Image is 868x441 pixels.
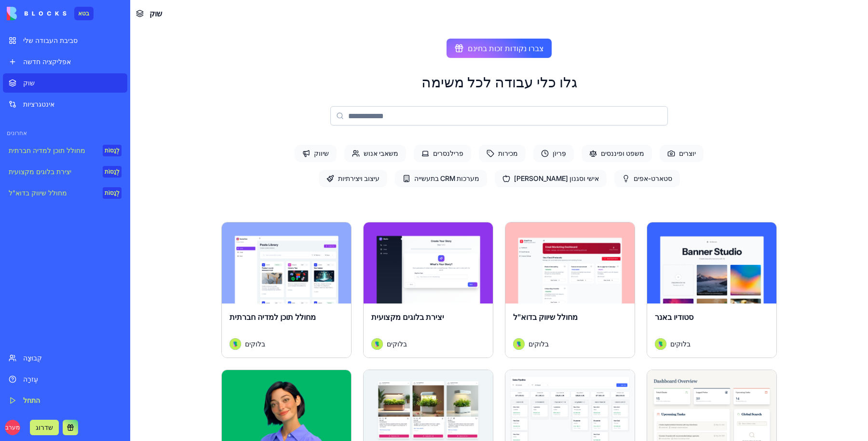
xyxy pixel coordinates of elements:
[105,189,120,196] font: לְנַסוֹת
[3,348,127,368] a: קְבוּצָה
[421,73,577,91] font: גלו כלי עבודה לכל משימה
[9,189,67,197] font: מחולל שיווק בדוא"ל
[221,222,352,358] a: מחולל תוכן למדיה חברתיתגִלגוּלבלוקים
[553,149,566,157] font: פִּריוֹן
[3,162,127,181] a: יצירת בלוגים מקצועיתלְנַסוֹת
[23,100,54,108] font: אינטגרציות
[245,340,265,348] font: בלוקים
[23,57,71,66] font: אפליקציה חדשה
[3,391,127,410] a: התחל
[9,167,71,176] font: יצירת בלוגים מקצועית
[363,222,493,358] a: יצירת בלוגים מקצועיתגִלגוּלבלוקים
[105,147,120,154] font: לְנַסוֹת
[338,174,380,182] font: עיצוב ויצירתיות
[3,95,127,114] a: אינטגרציות
[371,312,444,322] font: יצירת בלוגים מקצועית
[7,7,94,20] a: בטא
[447,39,552,58] button: צברו נקודות זכות בחינם
[23,375,38,383] font: עֶזרָה
[505,222,635,358] a: מחולל שיווק בדוא"לגִלגוּלבלוקים
[3,183,127,203] a: מחולל שיווק בדוא"ללְנַסוֹת
[514,174,599,182] font: אישי וסגנון [PERSON_NAME]
[634,174,672,182] font: סטארט-אפים
[3,141,127,160] a: מחולל תוכן למדיה חברתיתלְנַסוֹת
[314,149,329,157] font: שיווק
[30,420,59,435] button: שדרוג
[9,146,85,154] font: מחולל תוכן למדיה חברתית
[529,340,549,348] font: בלוקים
[3,73,127,93] a: שוק
[414,174,479,182] font: מערכות CRM בתעשייה
[670,340,691,348] font: בלוקים
[78,10,90,17] font: בטא
[647,222,777,358] a: סטודיו באנרגִלגוּלבלוקים
[3,52,127,71] a: אפליקציה חדשה
[230,312,316,322] font: מחולל תוכן למדיה חברתית
[7,7,67,20] img: סֵמֶל
[5,424,20,431] font: מערב
[655,338,666,350] img: גִלגוּל
[679,149,696,157] font: יוצרים
[513,338,525,350] img: גִלגוּל
[498,149,518,157] font: מכירות
[387,340,407,348] font: בלוקים
[371,338,383,350] img: גִלגוּל
[23,79,35,87] font: שוק
[30,422,59,432] a: שדרוג
[149,9,162,18] font: שוק
[655,312,693,322] font: סטודיו באנר
[23,354,42,362] font: קְבוּצָה
[36,423,53,431] font: שדרוג
[3,370,127,389] a: עֶזרָה
[468,43,544,53] font: צברו נקודות זכות בחינם
[3,31,127,50] a: סביבת העבודה שלי
[601,149,644,157] font: משפט ופיננסים
[23,36,78,44] font: סביבת העבודה שלי
[230,338,241,350] img: גִלגוּל
[105,168,120,175] font: לְנַסוֹת
[23,396,40,404] font: התחל
[513,312,578,322] font: מחולל שיווק בדוא"ל
[7,129,27,137] font: אחרונים
[433,149,463,157] font: פרילנסרים
[364,149,398,157] font: משאבי אנוש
